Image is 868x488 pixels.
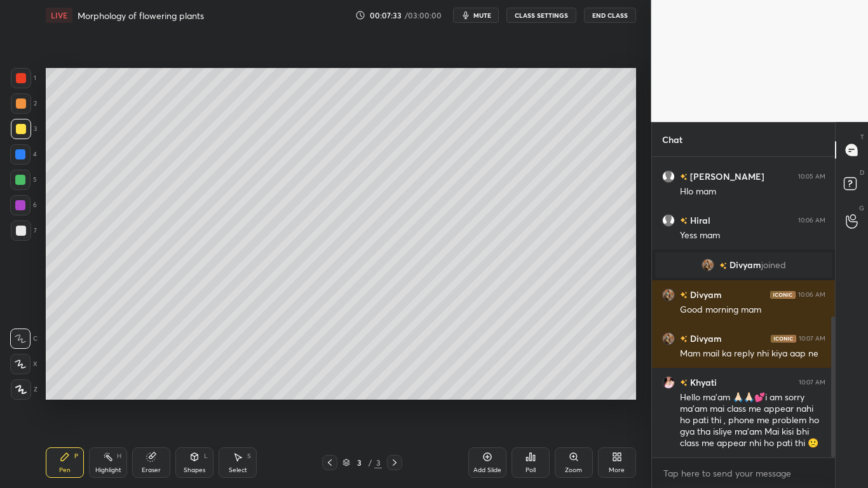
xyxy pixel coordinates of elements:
[74,453,78,459] div: P
[10,195,37,215] div: 6
[247,453,251,459] div: S
[798,217,825,224] div: 10:06 AM
[680,379,688,386] img: no-rating-badge.077c3623.svg
[95,467,121,473] div: Highlight
[11,68,36,88] div: 1
[652,157,836,457] div: grid
[729,260,761,270] span: Divyam
[10,329,37,349] div: C
[473,11,491,20] span: mute
[11,119,37,139] div: 3
[662,170,675,183] img: default.png
[662,376,675,389] img: efb319a092e54cc3bc9a3333461d70c5.jpg
[859,203,864,213] p: G
[11,93,37,114] div: 2
[10,170,37,190] div: 5
[770,291,796,299] img: iconic-dark.1390631f.png
[46,8,72,23] div: LIVE
[353,459,365,466] div: 3
[473,467,501,473] div: Add Slide
[680,217,688,224] img: no-rating-badge.077c3623.svg
[453,8,499,23] button: mute
[761,260,786,270] span: joined
[142,467,161,473] div: Eraser
[688,376,717,389] h6: Khyati
[680,292,688,299] img: no-rating-badge.077c3623.svg
[506,8,576,23] button: CLASS SETTINGS
[688,170,764,183] h6: [PERSON_NAME]
[798,173,825,180] div: 10:05 AM
[688,332,722,345] h6: Divyam
[799,379,825,386] div: 10:07 AM
[680,335,688,342] img: no-rating-badge.077c3623.svg
[10,354,37,374] div: X
[229,467,247,473] div: Select
[680,173,688,180] img: no-rating-badge.077c3623.svg
[799,335,825,342] div: 10:07 AM
[78,10,204,22] h4: Morphology of flowering plants
[860,168,864,177] p: D
[680,348,825,360] div: Mam mail ka reply nhi kiya aap ne
[662,332,675,345] img: 82edbfd610134a3c88a8dd39f23c3509.jpg
[798,291,825,299] div: 10:06 AM
[374,457,382,468] div: 3
[719,262,727,269] img: no-rating-badge.077c3623.svg
[11,220,37,241] div: 7
[702,259,714,271] img: 82edbfd610134a3c88a8dd39f23c3509.jpg
[204,453,208,459] div: L
[59,467,71,473] div: Pen
[680,391,825,450] div: Hello ma'am 🙏🏻🙏🏻💕i am sorry ma'am mai class me appear nahi ho pati thi , phone me problem ho gya ...
[10,144,37,165] div: 4
[680,304,825,316] div: Good morning mam
[688,288,722,301] h6: Divyam
[662,214,675,227] img: default.png
[680,229,825,242] div: Yess mam
[680,186,825,198] div: Hlo mam
[652,123,693,156] p: Chat
[609,467,625,473] div: More
[771,335,796,342] img: iconic-dark.1390631f.png
[117,453,121,459] div: H
[565,467,582,473] div: Zoom
[584,8,636,23] button: End Class
[860,132,864,142] p: T
[662,288,675,301] img: 82edbfd610134a3c88a8dd39f23c3509.jpg
[11,379,37,400] div: Z
[526,467,536,473] div: Poll
[184,467,205,473] div: Shapes
[688,213,710,227] h6: Hiral
[368,459,372,466] div: /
